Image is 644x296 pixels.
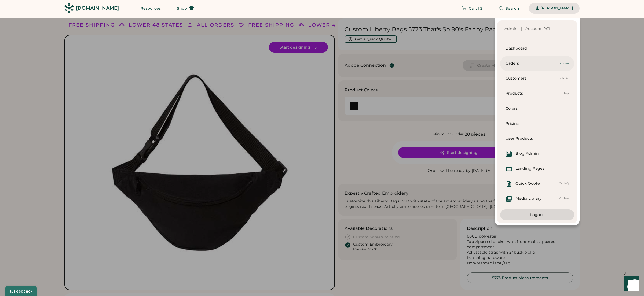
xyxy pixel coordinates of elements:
div: Landing Pages [515,166,544,171]
div: [PERSON_NAME] [540,6,573,11]
div: [DOMAIN_NAME] [76,5,119,12]
div: Colors [506,106,569,111]
div: Products [506,91,560,96]
span: Cart | 2 [469,6,482,10]
button: Logout [500,209,574,220]
div: ctrl+p [560,91,569,96]
div: Dashboard [506,46,569,51]
img: Rendered Logo - Screens [64,3,74,13]
div: Media Library [515,196,541,201]
div: Pricing [506,121,569,126]
div: Ctrl+Q [559,182,569,186]
button: Shop [170,3,200,14]
div: Quick Quote [515,181,540,186]
button: Search [492,3,526,14]
div: ctrl+o [560,61,569,66]
span: Shop [177,6,187,10]
div: ctrl+c [560,76,569,81]
span: Search [506,6,519,10]
div: Ctrl+A [559,197,569,201]
button: Resources [134,3,167,14]
div: Blog Admin [515,151,539,156]
div: User Products [506,136,569,141]
div: Orders [506,61,560,66]
div: Customers [506,76,560,81]
iframe: Front Chat [619,272,642,295]
button: Cart | 2 [455,3,489,14]
div: Admin | Account: 201 [504,26,570,32]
